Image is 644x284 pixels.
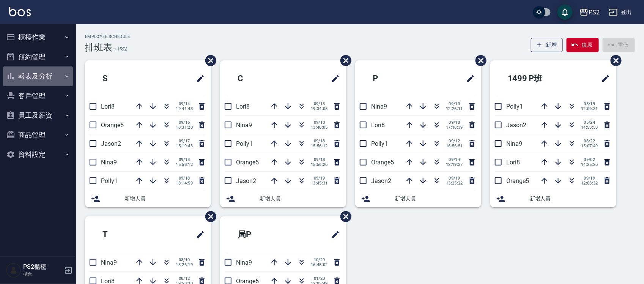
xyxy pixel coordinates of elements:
[311,106,328,111] span: 19:34:05
[3,86,73,106] button: 客戶管理
[3,106,73,125] button: 員工及薪資
[371,121,385,129] span: Lori8
[446,181,463,186] span: 13:25:22
[581,157,598,162] span: 09/02
[335,49,353,72] span: 刪除班表
[311,276,328,281] span: 01/20
[101,177,118,185] span: Polly1
[355,190,481,207] div: 新增人員
[3,27,73,47] button: 櫃檯作業
[91,221,155,248] h2: T
[506,103,523,110] span: Polly1
[311,181,328,186] span: 13:45:31
[101,121,124,129] span: Orange5
[446,176,463,181] span: 09/19
[226,65,290,92] h2: C
[220,190,346,207] div: 新增人員
[176,162,193,167] span: 15:58:12
[101,259,117,266] span: Nina9
[581,120,598,125] span: 05/24
[176,120,193,125] span: 09/16
[335,205,353,228] span: 刪除班表
[496,65,575,92] h2: 1499 P班
[530,195,610,203] span: 新增人員
[371,177,391,185] span: Jason2
[124,195,205,203] span: 新增人員
[85,34,130,39] h2: Employee Schedule
[176,157,193,162] span: 09/18
[236,159,259,166] span: Orange5
[176,262,193,267] span: 18:26:19
[326,226,340,244] span: 修改班表的標題
[236,177,256,185] span: Jason2
[311,120,328,125] span: 09/18
[101,140,121,147] span: Jason2
[606,5,635,19] button: 登出
[176,257,193,262] span: 08/10
[461,69,475,88] span: 修改班表的標題
[605,49,623,72] span: 刪除班表
[371,140,388,147] span: Polly1
[446,139,463,144] span: 09/12
[3,145,73,164] button: 資料設定
[371,159,394,166] span: Orange5
[23,271,62,278] p: 櫃台
[176,125,193,130] span: 18:31:20
[311,257,328,262] span: 10/29
[506,121,526,129] span: Jason2
[236,103,250,110] span: Lori8
[490,190,616,207] div: 新增人員
[581,162,598,167] span: 14:25:20
[112,45,127,53] h6: — PS2
[91,65,155,92] h2: S
[200,49,217,72] span: 刪除班表
[3,66,73,86] button: 報表及分析
[446,157,463,162] span: 09/14
[597,69,610,88] span: 修改班表的標題
[101,159,117,166] span: Nina9
[446,106,463,111] span: 12:26:11
[581,181,598,186] span: 12:03:32
[326,69,340,88] span: 修改班表的標題
[260,195,340,203] span: 新增人員
[3,125,73,145] button: 商品管理
[200,205,217,228] span: 刪除班表
[446,101,463,106] span: 09/10
[176,144,193,148] span: 15:19:43
[3,47,73,67] button: 預約管理
[557,5,573,20] button: save
[581,176,598,181] span: 09/19
[581,101,598,106] span: 05/19
[226,221,294,248] h2: 局P
[176,276,193,281] span: 08/12
[446,125,463,130] span: 17:18:39
[506,140,522,147] span: Nina9
[6,263,21,278] img: Person
[589,8,600,17] div: PS2
[176,176,193,181] span: 09/18
[576,5,603,20] button: PS2
[361,65,425,92] h2: P
[176,181,193,186] span: 18:14:59
[311,176,328,181] span: 09/19
[236,140,253,147] span: Polly1
[85,42,112,53] h3: 排班表
[581,144,598,148] span: 15:07:49
[395,195,475,203] span: 新增人員
[23,263,62,271] h5: PS2櫃檯
[176,139,193,144] span: 09/17
[311,262,328,267] span: 16:45:02
[506,159,520,166] span: Lori8
[85,190,211,207] div: 新增人員
[311,157,328,162] span: 09/18
[506,177,529,185] span: Orange5
[371,103,387,110] span: Nina9
[101,103,115,110] span: Lori8
[446,120,463,125] span: 09/10
[191,69,205,88] span: 修改班表的標題
[176,101,193,106] span: 09/14
[311,162,328,167] span: 15:56:20
[567,38,599,52] button: 復原
[311,139,328,144] span: 09/18
[236,121,252,129] span: Nina9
